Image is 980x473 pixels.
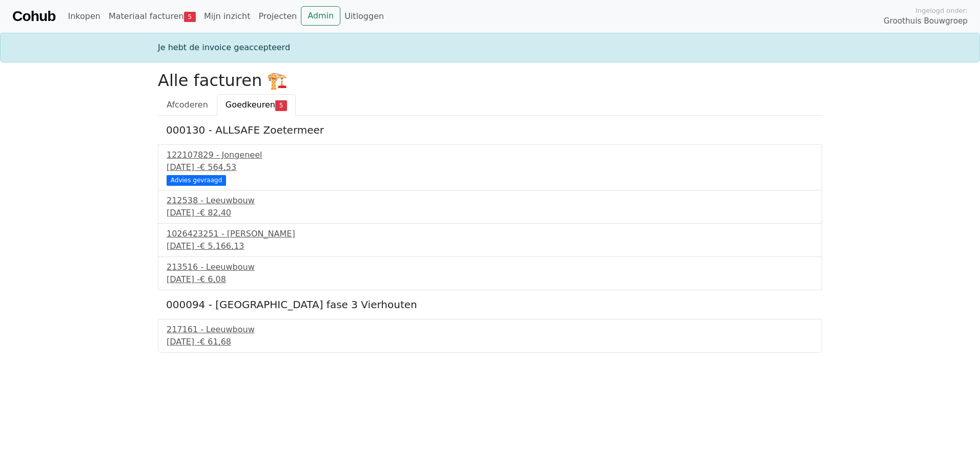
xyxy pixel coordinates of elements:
div: [DATE] - [167,273,813,286]
a: 217161 - Leeuwbouw[DATE] -€ 61,68 [167,324,813,348]
span: € 82,40 [200,208,231,218]
div: 213516 - Leeuwbouw [167,261,813,273]
div: Advies gevraagd [167,175,226,185]
a: Projecten [254,6,301,27]
a: 213516 - Leeuwbouw[DATE] -€ 6,08 [167,261,813,286]
div: [DATE] - [167,240,813,252]
span: € 564,53 [200,162,236,172]
a: Afcoderen [158,94,217,116]
span: Goedkeuren [226,100,275,110]
div: 122107829 - Jongeneel [167,149,813,161]
a: Goedkeuren5 [217,94,296,116]
span: Ingelogd onder: [915,6,968,15]
a: Inkopen [64,6,104,27]
a: Materiaal facturen5 [105,6,200,27]
a: Cohub [12,4,55,29]
h5: 000094 - [GEOGRAPHIC_DATA] fase 3 Vierhouten [166,298,814,311]
div: 217161 - Leeuwbouw [167,324,813,336]
span: 5 [184,12,196,22]
h2: Alle facturen 🏗️ [158,71,822,90]
a: Mijn inzicht [200,6,255,27]
span: € 61,68 [200,337,231,347]
div: 1026423251 - [PERSON_NAME] [167,228,813,240]
div: [DATE] - [167,161,813,174]
a: Admin [301,6,340,26]
span: € 5.166,13 [200,241,244,251]
a: Uitloggen [340,6,388,27]
div: [DATE] - [167,336,813,348]
span: € 6,08 [200,274,226,284]
a: 212538 - Leeuwbouw[DATE] -€ 82,40 [167,195,813,219]
div: 212538 - Leeuwbouw [167,195,813,207]
span: Afcoderen [167,100,208,110]
div: [DATE] - [167,207,813,219]
span: 5 [275,100,287,111]
a: 1026423251 - [PERSON_NAME][DATE] -€ 5.166,13 [167,228,813,252]
span: Groothuis Bouwgroep [884,15,968,27]
div: Je hebt de invoice geaccepteerd [152,41,828,54]
h5: 000130 - ALLSAFE Zoetermeer [166,124,814,136]
a: 122107829 - Jongeneel[DATE] -€ 564,53 Advies gevraagd [167,149,813,184]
